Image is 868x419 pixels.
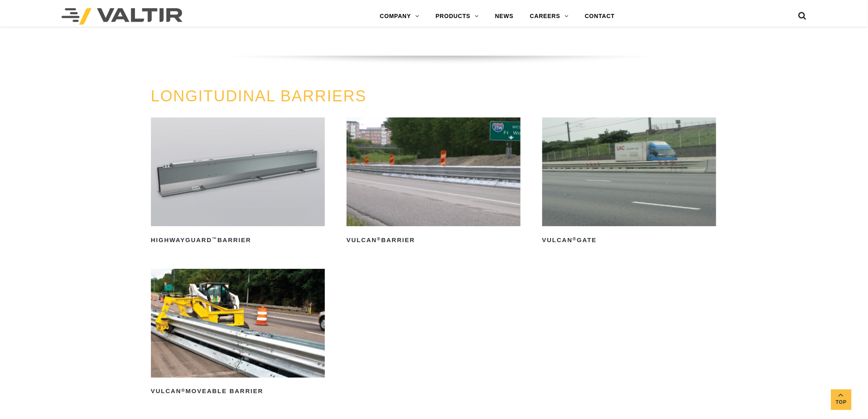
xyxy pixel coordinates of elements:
[577,8,623,25] a: CONTACT
[151,385,325,398] h2: Vulcan Moveable Barrier
[151,87,367,105] a: LONGITUDINAL BARRIERS
[347,117,521,247] a: Vulcan®Barrier
[487,8,522,25] a: NEWS
[377,236,381,241] sup: ®
[347,234,521,247] h2: Vulcan Barrier
[542,234,717,247] h2: Vulcan Gate
[427,8,487,25] a: PRODUCTS
[831,389,852,410] a: Top
[151,117,325,247] a: HighwayGuard™Barrier
[212,236,217,241] sup: ™
[542,117,717,247] a: Vulcan®Gate
[151,234,325,247] h2: HighwayGuard Barrier
[522,8,577,25] a: CAREERS
[151,269,325,398] a: Vulcan®Moveable Barrier
[181,388,185,393] sup: ®
[372,8,427,25] a: COMPANY
[62,8,183,25] img: Valtir
[573,236,577,241] sup: ®
[831,398,852,407] span: Top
